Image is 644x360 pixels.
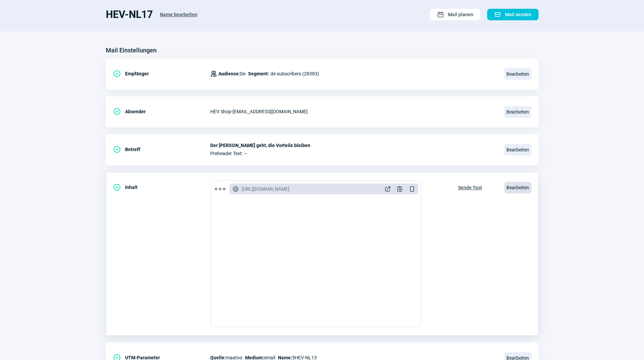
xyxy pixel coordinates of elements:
button: Mail senden [487,9,539,20]
div: Empfänger [113,67,210,80]
div: de-subscribers (28383) [210,67,319,80]
span: Der [PERSON_NAME] geht, die Vorteile bleiben [210,143,496,148]
h3: Mail Einstellungen [106,45,157,56]
span: Audience: [218,71,240,76]
span: [URL][DOMAIN_NAME] [242,186,289,192]
span: Preheader Text: – [210,151,496,156]
span: Sende Test [458,182,482,193]
span: Mail planen [448,9,473,20]
div: Absender [113,105,210,118]
div: Betreff [113,143,210,156]
div: HEV Shop - [EMAIL_ADDRESS][DOMAIN_NAME] [210,105,496,118]
span: Bearbeiten [504,68,531,80]
button: Sende Test [451,181,489,193]
span: Segment: [248,70,269,78]
span: Mail senden [505,9,531,20]
span: Bearbeiten [504,182,531,193]
span: Bearbeiten [504,106,531,118]
span: Bearbeiten [504,144,531,155]
span: Name bearbeiten [160,9,197,20]
div: Inhalt [113,181,210,194]
span: De [218,70,245,78]
button: Name bearbeiten [153,8,205,21]
button: Mail planen [430,9,480,20]
h1: HEV-NL17 [106,8,153,21]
